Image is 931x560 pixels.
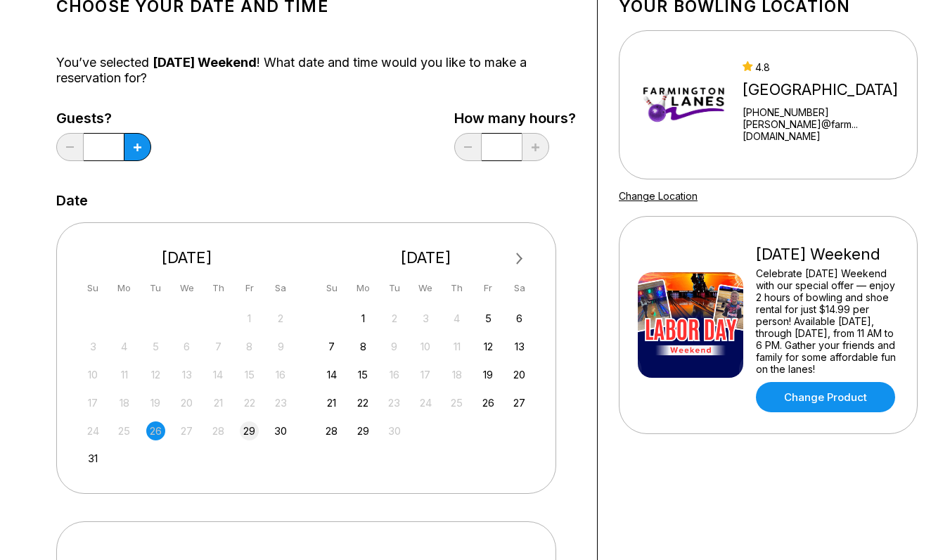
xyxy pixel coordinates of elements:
[84,449,103,468] div: Choose Sunday, August 31st, 2025
[354,279,373,298] div: Mo
[177,337,196,356] div: Not available Wednesday, August 6th, 2025
[146,421,165,440] div: Not available Tuesday, August 26th, 2025
[115,393,134,412] div: Not available Monday, August 18th, 2025
[240,279,259,298] div: Fr
[479,365,498,384] div: Choose Friday, September 19th, 2025
[209,393,228,412] div: Not available Thursday, August 21st, 2025
[115,337,134,356] div: Not available Monday, August 4th, 2025
[177,279,196,298] div: We
[510,309,529,328] div: Choose Saturday, September 6th, 2025
[479,309,498,328] div: Choose Friday, September 5th, 2025
[322,421,341,440] div: Choose Sunday, September 28th, 2025
[240,337,259,356] div: Not available Friday, August 8th, 2025
[271,393,290,412] div: Not available Saturday, August 23rd, 2025
[416,365,435,384] div: Not available Wednesday, September 17th, 2025
[385,365,404,384] div: Not available Tuesday, September 16th, 2025
[84,337,103,356] div: Not available Sunday, August 3rd, 2025
[479,337,498,356] div: Choose Friday, September 12th, 2025
[416,309,435,328] div: Not available Wednesday, September 3rd, 2025
[271,309,290,328] div: Not available Saturday, August 2nd, 2025
[209,279,228,298] div: Th
[56,55,576,86] div: You’ve selected ! What date and time would you like to make a reservation for?
[84,393,103,412] div: Not available Sunday, August 17th, 2025
[317,248,535,267] div: [DATE]
[416,337,435,356] div: Not available Wednesday, September 10th, 2025
[743,80,911,99] div: [GEOGRAPHIC_DATA]
[354,393,373,412] div: Choose Monday, September 22nd, 2025
[447,279,466,298] div: Th
[271,337,290,356] div: Not available Saturday, August 9th, 2025
[619,190,698,202] a: Change Location
[447,365,466,384] div: Not available Thursday, September 18th, 2025
[146,337,165,356] div: Not available Tuesday, August 5th, 2025
[743,61,911,73] div: 4.8
[177,421,196,440] div: Not available Wednesday, August 27th, 2025
[56,193,88,208] label: Date
[638,52,730,158] img: Farmington Lanes
[354,365,373,384] div: Choose Monday, September 15th, 2025
[454,110,576,126] label: How many hours?
[354,309,373,328] div: Choose Monday, September 1st, 2025
[115,421,134,440] div: Not available Monday, August 25th, 2025
[146,279,165,298] div: Tu
[271,365,290,384] div: Not available Saturday, August 16th, 2025
[416,279,435,298] div: We
[146,365,165,384] div: Not available Tuesday, August 12th, 2025
[115,365,134,384] div: Not available Monday, August 11th, 2025
[56,110,151,126] label: Guests?
[177,365,196,384] div: Not available Wednesday, August 13th, 2025
[743,106,911,118] div: [PHONE_NUMBER]
[510,337,529,356] div: Choose Saturday, September 13th, 2025
[479,279,498,298] div: Fr
[209,421,228,440] div: Not available Thursday, August 28th, 2025
[115,279,134,298] div: Mo
[638,272,743,378] img: Labor Day Weekend
[84,279,103,298] div: Su
[756,267,899,375] div: Celebrate [DATE] Weekend with our special offer — enjoy 2 hours of bowling and shoe rental for ju...
[756,382,895,412] a: Change Product
[321,307,532,440] div: month 2025-09
[84,365,103,384] div: Not available Sunday, August 10th, 2025
[508,248,531,270] button: Next Month
[756,245,899,264] div: [DATE] Weekend
[416,393,435,412] div: Not available Wednesday, September 24th, 2025
[354,337,373,356] div: Choose Monday, September 8th, 2025
[510,365,529,384] div: Choose Saturday, September 20th, 2025
[322,393,341,412] div: Choose Sunday, September 21st, 2025
[447,393,466,412] div: Not available Thursday, September 25th, 2025
[322,365,341,384] div: Choose Sunday, September 14th, 2025
[240,393,259,412] div: Not available Friday, August 22nd, 2025
[385,337,404,356] div: Not available Tuesday, September 9th, 2025
[743,118,911,142] a: [PERSON_NAME]@farm...[DOMAIN_NAME]
[271,421,290,440] div: Choose Saturday, August 30th, 2025
[146,393,165,412] div: Not available Tuesday, August 19th, 2025
[84,421,103,440] div: Not available Sunday, August 24th, 2025
[510,279,529,298] div: Sa
[271,279,290,298] div: Sa
[209,365,228,384] div: Not available Thursday, August 14th, 2025
[385,421,404,440] div: Not available Tuesday, September 30th, 2025
[447,309,466,328] div: Not available Thursday, September 4th, 2025
[479,393,498,412] div: Choose Friday, September 26th, 2025
[78,248,296,267] div: [DATE]
[385,309,404,328] div: Not available Tuesday, September 2nd, 2025
[177,393,196,412] div: Not available Wednesday, August 20th, 2025
[82,307,293,469] div: month 2025-08
[322,337,341,356] div: Choose Sunday, September 7th, 2025
[209,337,228,356] div: Not available Thursday, August 7th, 2025
[153,55,257,70] span: [DATE] Weekend
[322,279,341,298] div: Su
[240,365,259,384] div: Not available Friday, August 15th, 2025
[354,421,373,440] div: Choose Monday, September 29th, 2025
[240,421,259,440] div: Choose Friday, August 29th, 2025
[385,393,404,412] div: Not available Tuesday, September 23rd, 2025
[240,309,259,328] div: Not available Friday, August 1st, 2025
[447,337,466,356] div: Not available Thursday, September 11th, 2025
[385,279,404,298] div: Tu
[510,393,529,412] div: Choose Saturday, September 27th, 2025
